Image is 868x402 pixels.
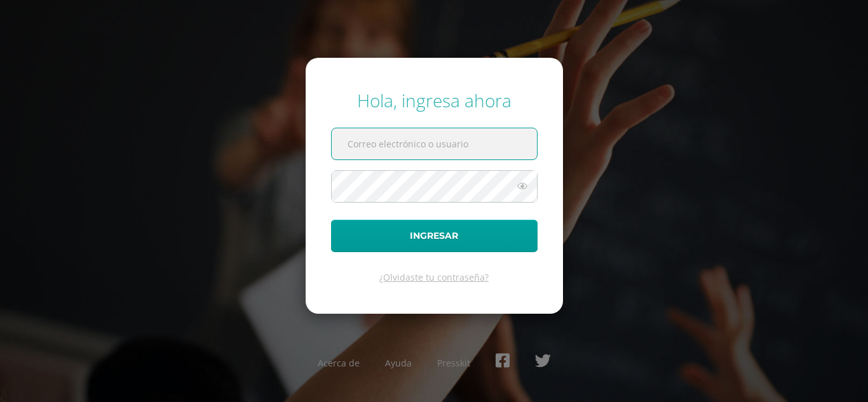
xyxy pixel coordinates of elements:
[318,357,360,369] a: Acerca de
[331,220,538,252] button: Ingresar
[385,357,412,369] a: Ayuda
[437,357,470,369] a: Presskit
[332,128,537,159] input: Correo electrónico o usuario
[379,271,489,283] a: ¿Olvidaste tu contraseña?
[331,88,538,112] div: Hola, ingresa ahora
